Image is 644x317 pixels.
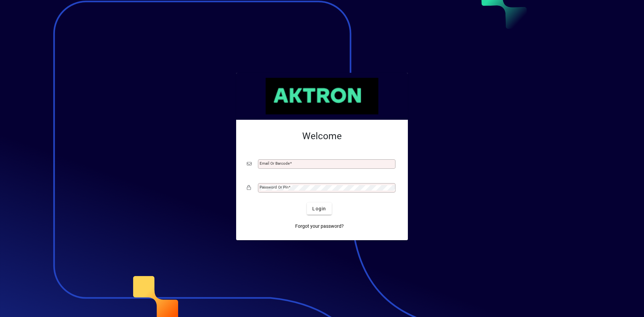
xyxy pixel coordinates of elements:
mat-label: Password or Pin [260,185,288,190]
span: Login [312,205,326,212]
a: Forgot your password? [292,220,346,232]
span: Forgot your password? [295,223,344,230]
h2: Welcome [247,130,397,142]
button: Login [307,203,331,215]
mat-label: Email or Barcode [260,161,290,166]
